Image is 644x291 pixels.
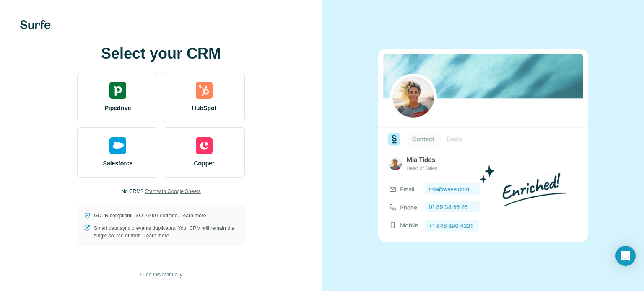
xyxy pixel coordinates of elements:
[77,45,245,62] h1: Select your CRM
[109,137,126,154] img: salesforce's logo
[94,224,238,239] p: Smart data sync prevents duplicates. Your CRM will remain the single source of truth.
[140,271,182,278] span: I’ll do this manually
[180,213,206,219] a: Learn more
[109,82,126,99] img: pipedrive's logo
[194,159,215,167] span: Copper
[94,212,206,219] p: GDPR compliant. ISO-27001 certified.
[143,233,169,239] a: Learn more
[196,137,213,154] img: copper's logo
[104,104,131,112] span: Pipedrive
[121,188,143,195] p: No CRM?
[20,20,51,29] img: Surfe's logo
[192,104,216,112] span: HubSpot
[134,268,188,281] button: I’ll do this manually
[103,159,133,167] span: Salesforce
[615,246,636,266] div: Open Intercom Messenger
[378,49,588,242] img: none image
[145,188,201,195] button: Start with Google Sheets
[196,82,213,99] img: hubspot's logo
